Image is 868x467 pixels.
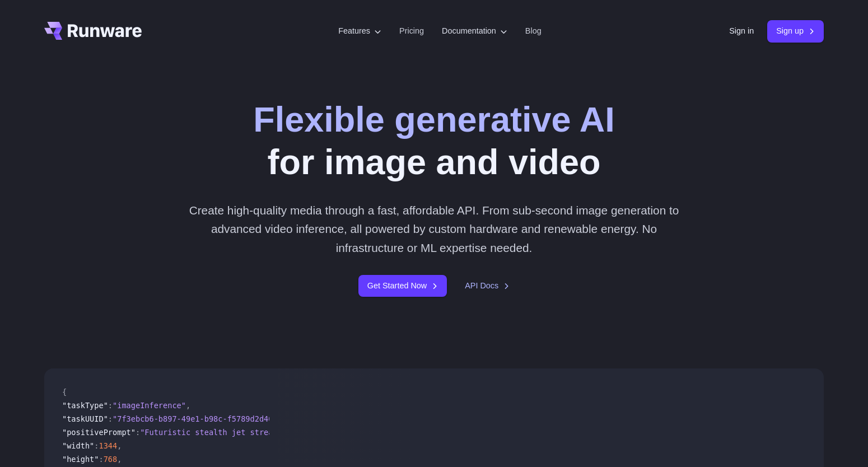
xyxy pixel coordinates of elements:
span: , [117,455,122,464]
span: , [186,401,190,410]
span: "imageInference" [113,401,186,410]
span: "taskUUID" [62,414,108,423]
a: Sign up [767,20,824,42]
span: : [99,455,103,464]
span: : [108,401,113,410]
label: Documentation [442,25,507,38]
span: { [62,387,67,396]
span: "taskType" [62,401,108,410]
a: Pricing [399,25,424,38]
span: 768 [104,455,118,464]
a: Sign in [729,25,754,38]
a: Get Started Now [358,275,447,297]
span: : [108,414,113,423]
span: : [94,441,99,450]
p: Create high-quality media through a fast, affordable API. From sub-second image generation to adv... [185,201,684,257]
label: Features [338,25,381,38]
span: "width" [62,441,94,450]
span: : [136,428,140,437]
strong: Flexible generative AI [253,100,614,139]
a: Go to / [44,22,142,40]
span: , [117,441,122,450]
span: "Futuristic stealth jet streaking through a neon-lit cityscape with glowing purple exhaust" [140,428,557,437]
span: 1344 [99,441,117,450]
a: API Docs [465,279,510,292]
span: "positivePrompt" [62,428,136,437]
a: Blog [525,25,542,38]
h1: for image and video [253,99,614,183]
span: "7f3ebcb6-b897-49e1-b98c-f5789d2d40d7" [113,414,287,423]
span: "height" [62,455,99,464]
